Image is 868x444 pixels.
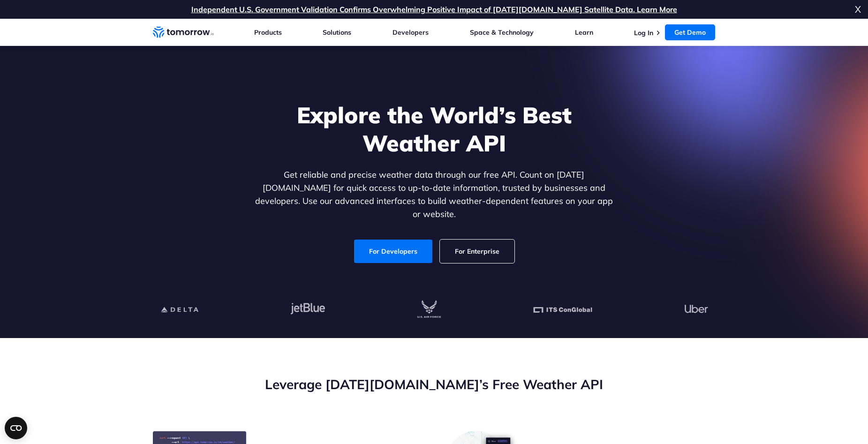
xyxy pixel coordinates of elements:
[575,28,593,37] a: Learn
[153,376,716,393] h2: Leverage [DATE][DOMAIN_NAME]’s Free Weather API
[253,168,615,221] p: Get reliable and precise weather data through our free API. Count on [DATE][DOMAIN_NAME] for quic...
[253,101,615,157] h1: Explore the World’s Best Weather API
[323,28,351,37] a: Solutions
[354,240,432,263] a: For Developers
[634,29,653,37] a: Log In
[254,28,282,37] a: Products
[440,240,514,263] a: For Enterprise
[470,28,534,37] a: Space & Technology
[392,28,429,37] a: Developers
[191,5,677,14] a: Independent U.S. Government Validation Confirms Overwhelming Positive Impact of [DATE][DOMAIN_NAM...
[153,25,214,39] a: Home link
[5,417,27,439] button: Open CMP widget
[665,24,715,40] a: Get Demo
